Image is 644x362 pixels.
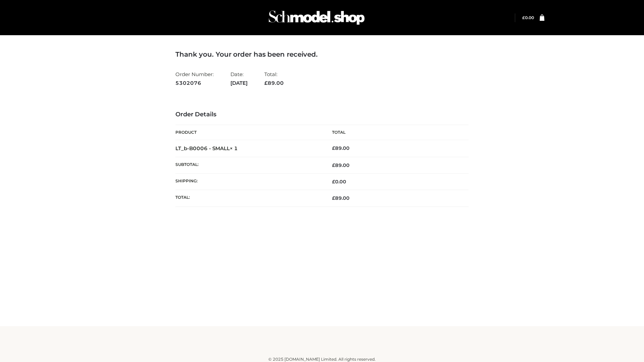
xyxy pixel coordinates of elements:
h3: Thank you. Your order has been received. [175,50,469,58]
img: Schmodel Admin 964 [266,4,367,31]
strong: × 1 [230,145,238,152]
bdi: 0.00 [332,179,346,185]
th: Shipping: [175,174,322,190]
h3: Order Details [175,111,469,118]
th: Product [175,125,322,140]
th: Total: [175,190,322,206]
span: £ [332,145,335,151]
span: £ [264,80,268,86]
li: Order Number: [175,68,214,89]
li: Total: [264,68,284,89]
th: Total [322,125,469,140]
span: 89.00 [332,162,350,168]
span: 89.00 [264,80,284,86]
strong: 5302076 [175,79,214,87]
span: £ [332,195,335,201]
bdi: 0.00 [522,15,534,20]
span: £ [522,15,525,20]
span: £ [332,179,335,185]
span: £ [332,162,335,168]
th: Subtotal: [175,157,322,173]
strong: [DATE] [230,79,248,87]
a: £0.00 [522,15,534,20]
bdi: 89.00 [332,145,350,151]
strong: LT_b-B0006 - SMALL [175,145,238,152]
li: Date: [230,68,248,89]
span: 89.00 [332,195,350,201]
